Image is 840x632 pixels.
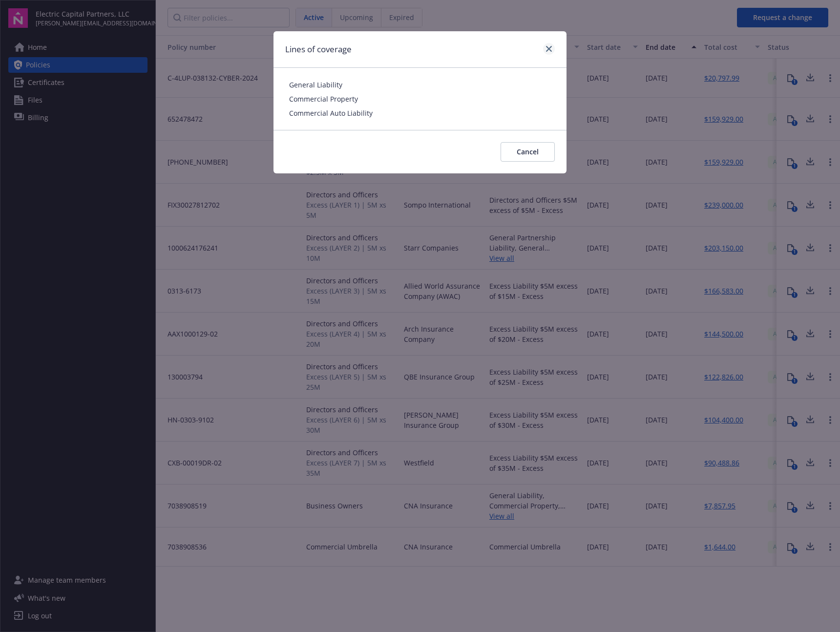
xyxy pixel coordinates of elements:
[289,80,551,90] span: General Liability
[285,43,352,56] h1: Lines of coverage
[501,142,555,162] button: Cancel
[289,108,551,118] span: Commercial Auto Liability
[543,43,555,55] a: close
[289,94,551,104] span: Commercial Property
[517,147,539,156] span: Cancel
